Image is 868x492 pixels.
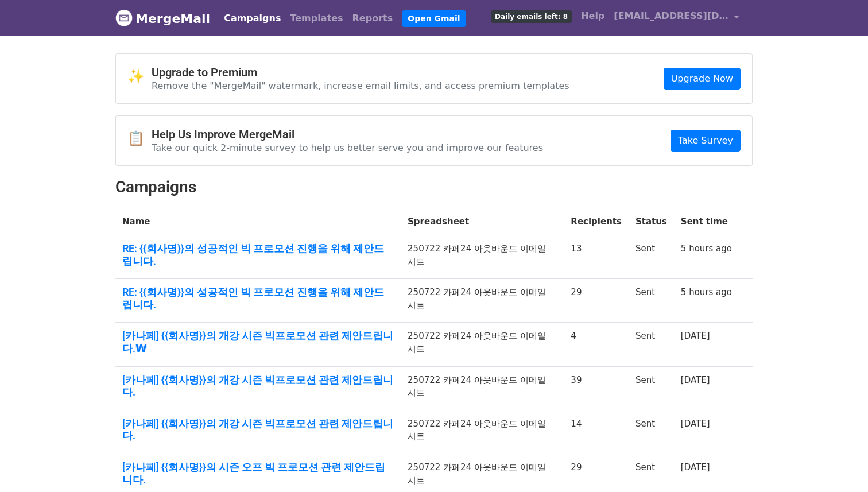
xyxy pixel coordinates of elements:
a: Reports [348,7,398,30]
a: 5 hours ago [681,243,732,254]
a: MergeMail [115,6,210,30]
a: Daily emails left: 8 [486,5,576,28]
span: [EMAIL_ADDRESS][DOMAIN_NAME] [614,9,728,23]
td: 39 [564,366,629,410]
th: Status [629,208,674,235]
a: [카나페] {{회사명}}의 개강 시즌 빅프로모션 관련 제안드립니다. [122,417,394,442]
a: Campaigns [219,7,285,30]
th: Sent time [674,208,739,235]
a: [DATE] [681,331,710,341]
td: 14 [564,410,629,454]
a: [카나페] {{회사명}}의 개강 시즌 빅프로모션 관련 제안드립니다. [122,374,394,398]
a: RE: {{회사명}}의 성공적인 빅 프로모션 진행을 위해 제안드립니다. [122,286,394,311]
h2: Campaigns [115,177,753,197]
h4: Help Us Improve MergeMail [152,127,543,141]
a: [EMAIL_ADDRESS][DOMAIN_NAME] [609,5,743,32]
td: 250722 카페24 아웃바운드 이메일 시트 [401,366,564,410]
span: Daily emails left: 8 [491,10,572,23]
a: [DATE] [681,419,710,429]
td: 13 [564,235,629,279]
td: 4 [564,323,629,366]
p: Remove the "MergeMail" watermark, increase email limits, and access premium templates [152,80,569,92]
td: Sent [629,323,674,366]
a: RE: {{회사명}}의 성공적인 빅 프로모션 진행을 위해 제안드립니다. [122,242,394,267]
a: Templates [285,7,347,30]
a: Help [576,5,609,28]
img: MergeMail logo [115,9,133,26]
span: ✨ [127,68,152,85]
th: Recipients [564,208,629,235]
a: Take Survey [671,130,741,152]
span: 📋 [127,130,152,147]
td: Sent [629,410,674,454]
a: [DATE] [681,462,710,472]
td: 250722 카페24 아웃바운드 이메일 시트 [401,323,564,366]
td: 29 [564,279,629,323]
th: Spreadsheet [401,208,564,235]
td: Sent [629,235,674,279]
td: 250722 카페24 아웃바운드 이메일 시트 [401,279,564,323]
td: 250722 카페24 아웃바운드 이메일 시트 [401,235,564,279]
a: Open Gmail [402,10,466,27]
a: Upgrade Now [664,68,741,90]
a: [카나페] {{회사명}}의 시즌 오프 빅 프로모션 관련 제안드립니다. [122,461,394,486]
p: Take our quick 2-minute survey to help us better serve you and improve our features [152,142,543,154]
td: 250722 카페24 아웃바운드 이메일 시트 [401,410,564,454]
h4: Upgrade to Premium [152,65,569,79]
a: [카나페] {{회사명}}의 개강 시즌 빅프로모션 관련 제안드립니다.₩ [122,330,394,354]
a: [DATE] [681,375,710,385]
th: Name [115,208,401,235]
td: Sent [629,279,674,323]
td: Sent [629,366,674,410]
a: 5 hours ago [681,287,732,297]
